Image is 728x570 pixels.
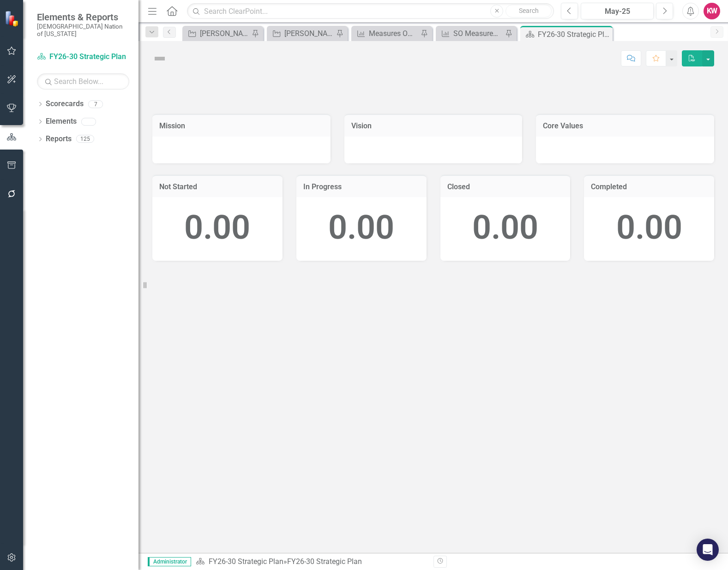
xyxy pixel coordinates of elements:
div: [PERSON_NAME] SO's (three-month view) [200,28,249,39]
button: May-25 [581,3,654,19]
div: 0.00 [306,204,417,252]
a: [PERSON_NAME]'s Team SO's [269,28,334,39]
div: 125 [76,135,94,143]
div: Measures Ownership Report - KW [369,28,418,39]
button: KW [704,3,720,19]
div: 0.00 [162,204,273,252]
img: ClearPoint Strategy [4,10,22,27]
h3: Vision [351,122,516,130]
span: Administrator [148,557,191,566]
input: Search ClearPoint... [187,3,554,19]
a: [PERSON_NAME] SO's (three-month view) [185,28,249,39]
a: FY26-30 Strategic Plan [209,557,283,566]
img: Not Defined [152,51,167,66]
div: » [196,557,426,567]
small: [DEMOGRAPHIC_DATA] Nation of [US_STATE] [37,23,129,38]
h3: Mission [159,122,324,130]
div: 7 [88,100,103,108]
h3: In Progress [303,183,420,191]
div: FY26-30 Strategic Plan [538,29,610,40]
a: Measures Ownership Report - KW [354,28,418,39]
a: Scorecards [46,99,84,109]
div: SO Measures Ownership Report - KW [453,28,503,39]
h3: Core Values [543,122,707,130]
div: May-25 [584,6,650,17]
a: Reports [46,134,72,144]
div: Open Intercom Messenger [697,539,719,561]
button: Search [505,5,552,18]
a: FY26-30 Strategic Plan [37,52,129,62]
div: 0.00 [450,204,561,252]
h3: Closed [447,183,564,191]
h3: Completed [591,183,707,191]
div: FY26-30 Strategic Plan [287,557,362,566]
div: [PERSON_NAME]'s Team SO's [284,28,334,39]
span: Search [519,7,539,14]
h3: Not Started [159,183,276,191]
span: Elements & Reports [37,12,129,23]
a: Elements [46,116,77,127]
div: 0.00 [593,204,705,252]
input: Search Below... [37,73,129,90]
a: SO Measures Ownership Report - KW [438,28,503,39]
